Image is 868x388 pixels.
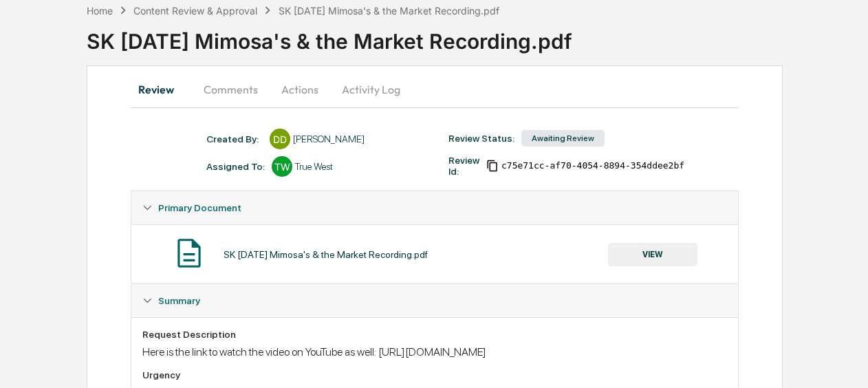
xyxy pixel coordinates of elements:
[133,5,257,17] div: Content Review & Approval
[142,345,726,358] div: Here is the link to watch the video on YouTube as well: [URL][DOMAIN_NAME]
[331,73,411,106] button: Activity Log
[293,133,365,144] div: [PERSON_NAME]
[131,224,737,283] div: Primary Document
[87,5,113,17] div: Home
[486,160,499,172] span: Copy Id
[501,160,695,171] span: c75e71cc-af70-4054-8894-354ddee2bfee
[142,329,726,340] div: Request Description
[97,75,166,86] a: Powered byPylon
[279,5,499,17] div: SK [DATE] Mimosa's & the Market Recording.pdf
[224,249,428,260] div: SK [DATE] Mimosa's & the Market Recording.pdf
[158,202,241,213] span: Primary Document
[269,73,331,106] button: Actions
[448,133,514,144] div: Review Status:
[608,243,697,266] button: VIEW
[137,76,166,86] span: Pylon
[272,156,292,177] div: TW
[448,155,479,177] div: Review Id:
[172,236,206,270] img: Document Icon
[270,129,290,149] div: DD
[206,161,265,172] div: Assigned To:
[131,191,737,224] div: Primary Document
[206,133,263,144] div: Created By: ‎ ‎
[142,369,726,380] div: Urgency
[87,18,868,54] div: SK [DATE] Mimosa's & the Market Recording.pdf
[193,73,269,106] button: Comments
[131,284,737,317] div: Summary
[521,130,605,147] div: Awaiting Review
[131,73,738,106] div: secondary tabs example
[158,295,200,306] span: Summary
[131,73,193,106] button: Review
[295,161,333,172] div: True West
